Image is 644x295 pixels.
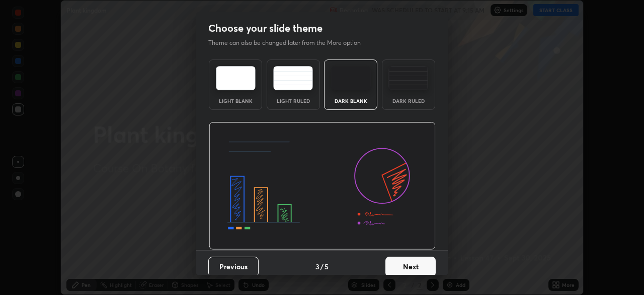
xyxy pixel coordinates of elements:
img: lightRuledTheme.5fabf969.svg [273,66,313,90]
div: Light Ruled [273,98,313,103]
h2: Choose your slide theme [208,22,323,35]
img: darkTheme.f0cc69e5.svg [331,66,371,90]
div: Light Blank [215,98,256,103]
div: Dark Ruled [388,98,429,103]
button: Previous [208,257,259,277]
img: lightTheme.e5ed3b09.svg [216,66,256,90]
img: darkRuledTheme.de295e13.svg [388,66,428,90]
h4: 5 [325,261,329,272]
div: Dark Blank [331,98,371,103]
h4: 3 [315,261,319,272]
h4: / [320,261,324,272]
img: darkThemeBanner.d06ce4a2.svg [209,122,436,250]
button: Next [385,257,436,277]
p: Theme can also be changed later from the More option [208,38,371,47]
